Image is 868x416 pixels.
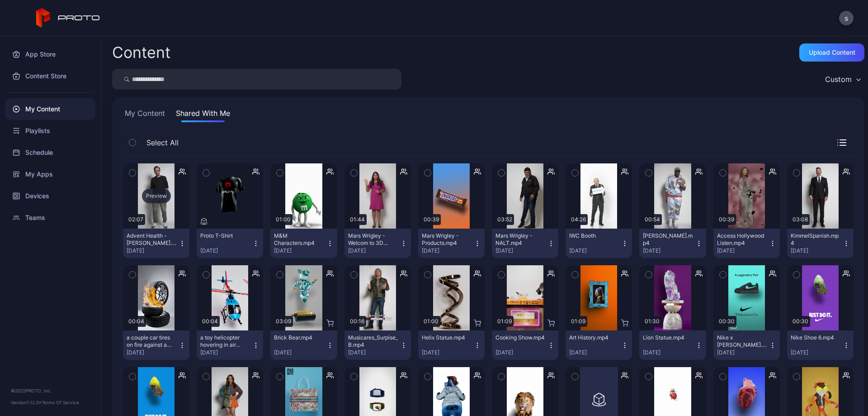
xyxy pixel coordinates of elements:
[643,349,695,356] div: [DATE]
[839,11,854,25] button: s
[787,330,854,360] button: Nike Shoe 6.mp4[DATE]
[717,232,767,247] div: Access Hollywood Listen.mp4
[11,400,42,405] span: Version 1.12.0 •
[348,334,398,349] div: Musicares_Surpise_B.mp4
[274,247,326,254] div: [DATE]
[495,232,545,247] div: Mars Wrigley - NALT.mp4
[5,142,95,163] a: Schedule
[569,247,621,254] div: [DATE]
[791,247,843,254] div: [DATE]
[270,330,337,360] button: Brick Bear.mp4[DATE]
[825,75,852,84] div: Custom
[569,349,621,356] div: [DATE]
[5,65,95,87] a: Content Store
[799,43,864,62] button: Upload Content
[566,330,632,360] button: Art History.mp4[DATE]
[639,330,706,360] button: Lion Statue.mp4[DATE]
[344,229,411,258] button: Mars Wrigley - Welcom to 3D Innovation.mp4[DATE]
[791,349,843,356] div: [DATE]
[569,334,619,341] div: Art History.mp4
[713,330,780,360] button: Nike x [PERSON_NAME].mp4[DATE]
[5,185,95,207] a: Devices
[643,232,693,247] div: Arsenio Hall.mp4
[200,349,252,356] div: [DATE]
[344,330,411,360] button: Musicares_Surpise_B.mp4[DATE]
[200,232,250,239] div: Proto T-Shirt
[42,400,79,405] a: Terms Of Service
[566,229,632,258] button: IWC Booth[DATE]
[5,163,95,185] a: My Apps
[123,330,189,360] button: a couple car tires on fire against a smooth white studio backdrop.mp4[DATE]
[270,229,337,258] button: M&M Characters.mp4[DATE]
[643,247,695,254] div: [DATE]
[5,207,95,229] a: Teams
[112,45,170,60] div: Content
[821,69,864,90] button: Custom
[422,349,474,356] div: [DATE]
[123,229,189,258] button: Advent Health - [PERSON_NAME].mp4[DATE]
[713,229,780,258] button: Access Hollywood Listen.mp4[DATE]
[200,247,252,254] div: [DATE]
[639,229,706,258] button: [PERSON_NAME].mp4[DATE]
[422,232,472,247] div: Mars Wrigley - Products.mp4
[123,108,167,122] button: My Content
[197,330,263,360] button: a toy helicopter hovering in air against a white studio backdrop.mp4[DATE]
[809,49,855,56] div: Upload Content
[717,349,769,356] div: [DATE]
[274,349,326,356] div: [DATE]
[142,189,171,203] div: Preview
[495,349,547,356] div: [DATE]
[717,334,767,349] div: Nike x Tiffany.mp4
[787,229,854,258] button: KimmelSpanish.mp4[DATE]
[146,137,179,148] span: Select All
[643,334,693,341] div: Lion Statue.mp4
[717,247,769,254] div: [DATE]
[5,43,95,65] a: App Store
[418,330,485,360] button: Helix Statue.mp4[DATE]
[348,247,400,254] div: [DATE]
[791,334,840,341] div: Nike Shoe 6.mp4
[492,330,558,360] button: Cooking Show.mp4[DATE]
[127,349,179,356] div: [DATE]
[492,229,558,258] button: Mars Wrigley - NALT.mp4[DATE]
[274,334,324,341] div: Brick Bear.mp4
[127,232,176,247] div: Advent Health - David Nussbaum.mp4
[127,247,179,254] div: [DATE]
[418,229,485,258] button: Mars Wrigley - Products.mp4[DATE]
[422,247,474,254] div: [DATE]
[174,108,232,122] button: Shared With Me
[495,334,545,341] div: Cooking Show.mp4
[348,232,398,247] div: Mars Wrigley - Welcom to 3D Innovation.mp4
[127,334,176,349] div: a couple car tires on fire against a smooth white studio backdrop.mp4
[422,334,472,341] div: Helix Statue.mp4
[274,232,324,247] div: M&M Characters.mp4
[791,232,840,247] div: KimmelSpanish.mp4
[495,247,547,254] div: [DATE]
[200,334,250,349] div: a toy helicopter hovering in air against a white studio backdrop.mp4
[5,98,95,120] a: My Content
[5,120,95,142] a: Playlists
[11,387,90,394] div: © 2025 PROTO, Inc.
[569,232,619,239] div: IWC Booth
[197,229,263,258] button: Proto T-Shirt[DATE]
[348,349,400,356] div: [DATE]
